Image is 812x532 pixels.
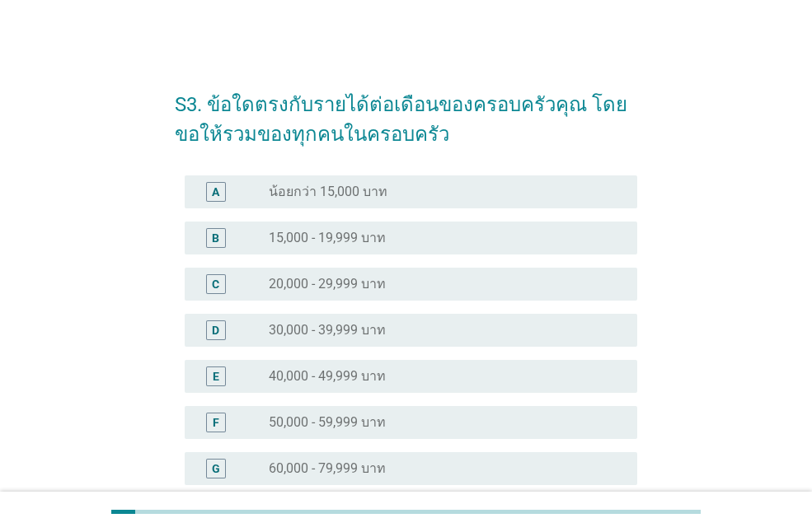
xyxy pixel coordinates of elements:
div: G [212,460,220,477]
label: น้อยกว่า 15,000 บาท [269,184,387,200]
div: D [212,321,219,338]
label: 20,000 - 29,999 บาท [269,276,386,292]
div: A [212,183,219,200]
h2: S3. ข้อใดตรงกับรายได้ต่อเดือนของครอบครัวคุณ โดยขอให้รวมของทุกคนในครอบครัว [175,73,637,149]
label: 40,000 - 49,999 บาท [269,368,386,385]
div: B [212,229,219,246]
div: E [213,367,219,385]
label: 30,000 - 39,999 บาท [269,322,386,338]
div: C [212,275,219,292]
div: F [213,413,219,431]
label: 60,000 - 79,999 บาท [269,460,386,477]
label: 50,000 - 59,999 บาท [269,414,386,431]
label: 15,000 - 19,999 บาท [269,230,386,246]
